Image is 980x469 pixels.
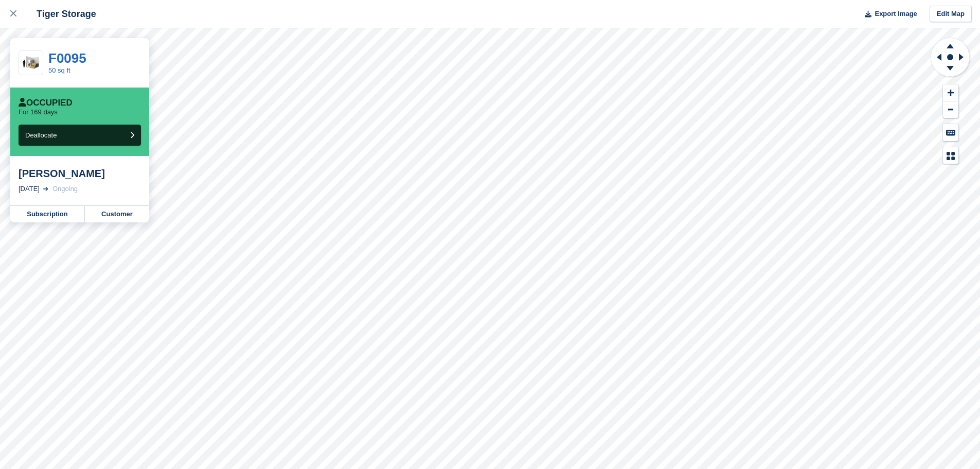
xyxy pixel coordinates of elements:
[48,50,86,66] a: F0095
[19,184,40,194] div: [DATE]
[943,124,958,141] button: Keyboard Shortcuts
[85,206,149,222] a: Customer
[943,147,958,164] button: Map Legend
[52,184,78,194] div: Ongoing
[859,6,917,23] button: Export Image
[19,54,43,72] img: 50-sqft-unit.jpg
[943,101,958,118] button: Zoom Out
[43,187,48,191] img: arrow-right-light-icn-cde0832a797a2874e46488d9cf13f60e5c3a73dbe684e267c42b8395dfbc2abf.svg
[48,66,70,74] a: 50 sq ft
[19,167,141,180] div: [PERSON_NAME]
[25,131,57,139] span: Deallocate
[930,6,972,23] a: Edit Map
[27,8,96,20] div: Tiger Storage
[19,98,73,108] div: Occupied
[943,84,958,101] button: Zoom In
[875,9,917,19] span: Export Image
[19,108,58,116] p: For 169 days
[10,206,85,222] a: Subscription
[19,125,141,146] button: Deallocate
